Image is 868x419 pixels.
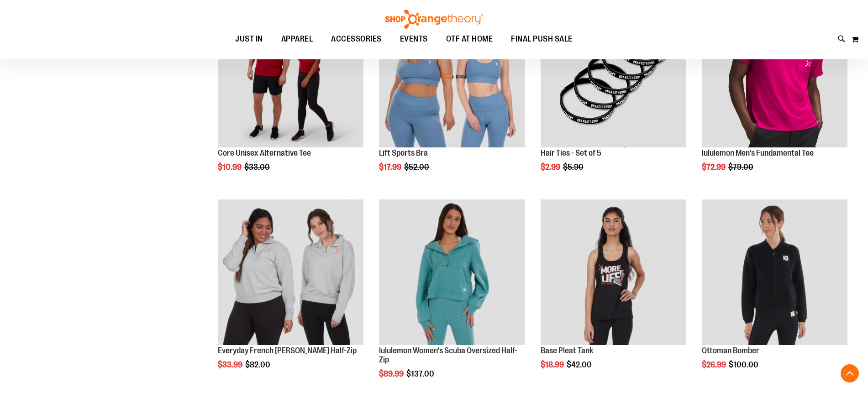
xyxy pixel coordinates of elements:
[245,360,272,369] span: $82.00
[541,199,686,345] img: Product image for Base Pleat Tank
[226,29,272,50] a: JUST IN
[541,360,565,369] span: $18.99
[379,148,428,157] a: Lift Sports Bra
[379,199,525,346] a: Product image for lululemon Womens Scuba Oversized Half Zip
[702,2,847,149] a: OTF lululemon Mens The Fundamental T Wild BerrySALE
[218,346,357,355] a: Everyday French [PERSON_NAME] Half-Zip
[218,2,363,147] img: Product image for Core Unisex Alternative Tee
[384,10,484,29] img: Shop Orangetheory
[437,29,502,50] a: OTF AT HOME
[213,195,368,393] div: product
[728,162,755,172] span: $79.00
[702,162,727,172] span: $72.99
[272,29,322,50] a: APPAREL
[406,369,436,378] span: $137.00
[281,29,313,49] span: APPAREL
[541,148,601,157] a: Hair Ties - Set of 5
[541,199,686,346] a: Product image for Base Pleat Tank
[404,162,431,172] span: $52.00
[502,29,582,49] a: FINAL PUSH SALE
[322,29,391,50] a: ACCESSORIES
[702,199,847,346] a: Product image for Ottoman Bomber
[702,2,847,147] img: OTF lululemon Mens The Fundamental T Wild Berry
[391,29,437,50] a: EVENTS
[379,2,525,149] a: Main of 2024 Covention Lift Sports BraSALE
[729,360,760,369] span: $100.00
[541,2,686,147] img: Hair Ties - Set of 5
[379,369,405,378] span: $89.99
[697,195,852,393] div: product
[218,199,363,345] img: Product image for Everyday French Terry 1/2 Zip
[536,195,691,393] div: product
[235,29,263,49] span: JUST IN
[218,2,363,149] a: Product image for Core Unisex Alternative TeeSALE
[400,29,428,49] span: EVENTS
[218,360,244,369] span: $33.99
[244,162,271,172] span: $33.00
[702,148,814,157] a: lululemon Men's Fundamental Tee
[702,199,847,345] img: Product image for Ottoman Bomber
[841,364,859,382] button: Back To Top
[541,162,562,172] span: $2.99
[379,2,525,147] img: Main of 2024 Covention Lift Sports Bra
[374,195,529,402] div: product
[331,29,382,49] span: ACCESSORIES
[218,148,311,157] a: Core Unisex Alternative Tee
[218,199,363,346] a: Product image for Everyday French Terry 1/2 Zip
[541,346,593,355] a: Base Pleat Tank
[379,346,517,364] a: lululemon Women's Scuba Oversized Half-Zip
[446,29,493,49] span: OTF AT HOME
[702,346,759,355] a: Ottoman Bomber
[379,162,403,172] span: $17.99
[218,162,243,172] span: $10.99
[379,199,525,345] img: Product image for lululemon Womens Scuba Oversized Half Zip
[702,360,727,369] span: $26.99
[511,29,573,49] span: FINAL PUSH SALE
[541,2,686,149] a: Hair Ties - Set of 5SALE
[567,360,593,369] span: $42.00
[563,162,585,172] span: $5.90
